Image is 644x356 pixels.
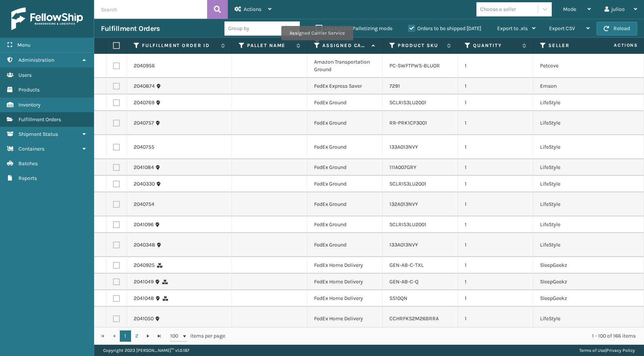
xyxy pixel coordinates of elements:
[458,54,533,78] td: 1
[131,330,142,342] a: 2
[389,144,418,150] a: 133A013NVY
[579,348,605,353] a: Terms of Use
[307,233,383,257] td: FedEx Ground
[134,99,154,106] a: 2040769
[307,159,383,176] td: FedEx Ground
[458,192,533,216] td: 1
[18,102,41,108] span: Inventory
[307,78,383,94] td: FedEx Express Saver
[316,25,392,32] label: Use regular Palletizing mode
[18,57,54,63] span: Administration
[322,42,368,49] label: Assigned Carrier Service
[17,42,31,48] span: Menu
[533,78,609,94] td: Emson
[134,82,155,90] a: 2040874
[307,257,383,274] td: FedEx Home Delivery
[134,164,154,171] a: 2041084
[597,22,637,35] button: Reload
[533,111,609,135] td: LifeStyle
[307,94,383,111] td: FedEx Ground
[18,131,58,137] span: Shipment Status
[134,241,155,249] a: 2040348
[473,42,519,49] label: Quantity
[11,8,83,30] img: logo
[533,274,609,290] td: SleepGeekz
[103,345,189,356] p: Copyright 2023 [PERSON_NAME]™ v 1.0.187
[154,330,165,342] a: Go to the last page
[389,201,418,207] a: 132A013NVY
[480,5,516,13] div: Choose a seller
[307,307,383,331] td: FedEx Home Delivery
[134,119,154,127] a: 2040757
[142,330,154,342] a: Go to the next page
[398,42,443,49] label: Product SKU
[156,333,162,339] span: Go to the last page
[389,262,424,268] a: GEN-AB-C-TXL
[18,146,44,152] span: Containers
[389,164,417,170] a: 111A007GRY
[533,216,609,233] td: LifeStyle
[579,345,635,356] div: |
[307,111,383,135] td: FedEx Ground
[134,295,154,302] a: 2041048
[389,120,427,126] a: RR-PRK1CP3001
[389,315,439,322] a: CCHRFKS2M26BRRA
[18,175,37,181] span: Reports
[134,262,155,269] a: 2040925
[549,25,575,32] span: Export CSV
[236,332,636,340] div: 1 - 100 of 166 items
[307,54,383,78] td: Amazon Transportation Ground
[533,307,609,331] td: LifeStyle
[134,143,154,151] a: 2040755
[533,290,609,307] td: SleepGeekz
[533,257,609,274] td: SleepGeekz
[18,72,32,78] span: Users
[458,94,533,111] td: 1
[389,99,426,106] a: SCLRIS3LU2001
[389,278,418,285] a: GEN-AB-C-Q
[458,274,533,290] td: 1
[170,332,182,340] span: 100
[533,135,609,159] td: LifeStyle
[389,221,426,228] a: SCLRIS3LU2001
[134,221,154,228] a: 2041096
[307,216,383,233] td: FedEx Ground
[228,24,249,32] div: Group by
[307,192,383,216] td: FedEx Ground
[458,135,533,159] td: 1
[533,176,609,192] td: LifeStyle
[134,278,154,286] a: 2041049
[389,83,400,89] a: 7291
[533,192,609,216] td: LifeStyle
[307,290,383,307] td: FedEx Home Delivery
[134,62,155,70] a: 2040956
[458,290,533,307] td: 1
[142,42,217,49] label: Fulfillment Order Id
[458,111,533,135] td: 1
[307,274,383,290] td: FedEx Home Delivery
[389,181,426,187] a: SCLRIS3LU2001
[533,94,609,111] td: LifeStyle
[134,315,154,323] a: 2041050
[101,24,160,33] h3: Fulfillment Orders
[247,42,293,49] label: Pallet Name
[389,242,418,248] a: 133A013NVY
[563,6,576,12] span: Mode
[18,160,38,167] span: Batches
[170,330,225,342] span: items per page
[458,257,533,274] td: 1
[458,233,533,257] td: 1
[458,307,533,331] td: 1
[458,216,533,233] td: 1
[307,176,383,192] td: FedEx Ground
[134,201,154,208] a: 2040754
[244,6,261,12] span: Actions
[389,62,440,69] a: PC-SWFTPWS-BLUOR
[458,78,533,94] td: 1
[134,180,155,188] a: 2040330
[533,54,609,78] td: Petcove
[458,159,533,176] td: 1
[408,25,481,32] label: Orders to be shipped [DATE]
[145,333,151,339] span: Go to the next page
[497,25,528,32] span: Export to .xls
